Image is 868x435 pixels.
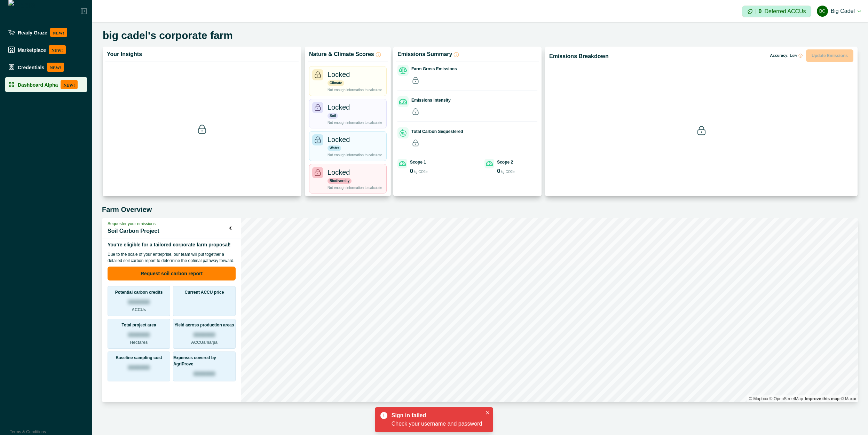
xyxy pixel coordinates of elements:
p: Dashboard Alpha [18,82,58,87]
p: Ready Graze [18,30,47,35]
p: Emissions Summary [397,51,452,57]
p: 0000000 [194,370,215,378]
button: Request soil carbon report [108,267,236,280]
p: Not enough information to calculate [328,87,382,93]
p: Water [328,145,341,151]
p: Not enough information to calculate [328,185,382,190]
p: Your Insights [107,51,142,57]
p: ACCUs/ha/pa [191,339,218,346]
p: Emissions Breakdown [549,53,609,60]
p: NEW! [61,80,78,89]
p: Scope 2 [497,159,513,165]
a: Ready GrazeNEW! [5,25,87,40]
button: Update Emissions [806,49,853,62]
p: You’re eligible for a tailored corporate farm proposal! [108,241,231,248]
p: 0000000 [128,331,150,339]
a: OpenStreetMap [770,396,803,401]
p: kg CO2e [501,169,514,174]
a: CredentialsNEW! [5,60,87,74]
a: MarketplaceNEW! [5,42,87,57]
a: Maxar [841,396,857,401]
p: Farm Gross Emissions [411,66,457,72]
p: Credentials [18,64,44,70]
p: Accuracy: [770,54,803,58]
p: NEW! [50,28,67,37]
p: ACCUs [132,307,146,313]
p: Locked [328,69,350,80]
p: Climate [328,80,344,86]
p: Not enough information to calculate [328,120,382,125]
p: NEW! [49,45,66,54]
p: Deferred ACCUs [764,9,806,14]
a: Mapbox [749,396,768,401]
p: Locked [328,167,350,177]
span: Low [790,54,797,58]
p: 0 [497,168,500,174]
a: Map feedback [805,396,839,401]
button: Close [483,409,492,417]
h5: Farm Overview [102,205,858,214]
h5: big cadel's corporate farm [103,29,233,42]
p: Total project area [121,322,156,331]
p: Baseline sampling cost [116,355,162,364]
p: Soil [328,113,338,119]
button: Big CadelBig Cadel [817,3,861,19]
p: Scope 1 [410,159,426,165]
div: Sign in failed [392,411,480,420]
a: Terms & Conditions [10,429,46,434]
p: Locked [328,102,350,112]
p: Total Carbon Sequestered [411,128,463,135]
p: Locked [328,134,350,145]
p: Hectares [130,339,148,346]
p: NEW! [47,63,64,72]
a: Dashboard AlphaNEW! [5,77,87,92]
p: Expenses covered by AgriProve [173,355,235,370]
p: kg CO2e [414,169,427,174]
p: Sequester your emissions [108,221,229,227]
p: Yield across production areas [175,322,234,331]
p: Biodiversity [328,178,352,184]
p: 0000000 [128,298,150,307]
canvas: Map [102,218,858,402]
p: Nature & Climate Scores [309,51,374,57]
p: Soil Carbon Project [108,227,229,235]
p: Not enough information to calculate [328,152,382,158]
p: Marketplace [18,47,46,53]
p: Emissions Intensity [411,97,451,103]
p: 0000000 [128,364,150,372]
p: 0 [410,168,413,174]
p: Current ACCU price [185,289,224,298]
p: 0000000 [194,331,215,339]
p: 0 [759,9,762,14]
p: Due to the scale of your enterprise, our team will put together a detailed soil carbon report to ... [108,251,236,264]
div: Check your username and password [392,420,482,428]
p: Potential carbon credits [115,289,163,298]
